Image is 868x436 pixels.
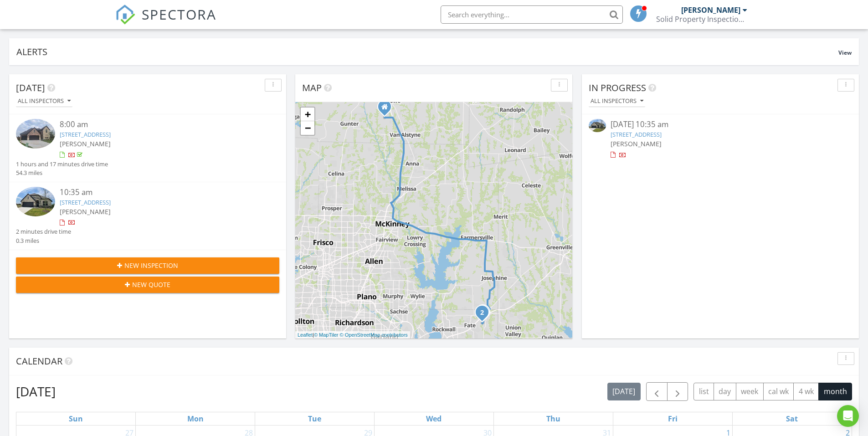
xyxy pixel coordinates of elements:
div: All Inspectors [18,98,71,104]
button: Previous month [646,382,668,401]
span: In Progress [589,82,646,94]
div: Open Intercom Messenger [837,405,859,427]
input: Search everything... [441,5,623,24]
button: New Inspection [16,257,279,274]
span: SPECTORA [142,5,216,24]
div: Solid Property Inspections, LLC [656,15,747,24]
img: The Best Home Inspection Software - Spectora [115,5,135,25]
a: Tuesday [306,412,323,425]
span: [DATE] [16,82,45,94]
div: 1479 W Farmington Rd, Van Alstyne TX 75495 [385,107,390,112]
a: [STREET_ADDRESS] [60,130,111,138]
a: Sunday [67,412,85,425]
div: Alerts [16,46,838,58]
a: © OpenStreetMap contributors [340,332,408,338]
a: [STREET_ADDRESS] [60,198,111,206]
span: [PERSON_NAME] [60,207,111,216]
button: cal wk [763,383,794,400]
button: All Inspectors [16,95,72,108]
button: New Quote [16,277,279,293]
a: Friday [666,412,679,425]
img: 9360326%2Fcover_photos%2FVt4dXJxbRwaOAkpMrJfW%2Fsmall.jpg [16,119,55,149]
button: week [736,383,764,400]
a: [DATE] 10:35 am [STREET_ADDRESS] [PERSON_NAME] [589,119,852,159]
button: Next month [667,382,688,401]
a: Wednesday [424,412,443,425]
a: SPECTORA [115,12,216,31]
a: Leaflet [298,332,313,338]
span: [PERSON_NAME] [60,139,111,148]
i: 2 [480,310,484,316]
div: 2 minutes drive time [16,227,71,236]
button: list [693,383,714,400]
a: 8:00 am [STREET_ADDRESS] [PERSON_NAME] 1 hours and 17 minutes drive time 54.3 miles [16,119,279,177]
a: Zoom out [301,121,314,135]
div: All Inspectors [591,98,643,104]
a: © MapTiler [314,332,339,338]
span: New Quote [132,280,170,289]
a: Thursday [544,412,562,425]
div: | [295,331,410,339]
a: [STREET_ADDRESS] [611,130,662,138]
img: 9360367%2Fcover_photos%2FP5Jo15qhV1YwSFsc03zh%2Fsmall.jpg [589,119,606,132]
h2: [DATE] [16,382,56,400]
div: 0.3 miles [16,236,71,245]
a: Zoom in [301,108,314,121]
div: 1 hours and 17 minutes drive time [16,160,108,169]
div: 6141 Rodin Dr, Royse City, TX 75189 [482,312,488,318]
a: 10:35 am [STREET_ADDRESS] [PERSON_NAME] 2 minutes drive time 0.3 miles [16,187,279,245]
div: 8:00 am [60,119,257,130]
span: New Inspection [124,261,178,270]
img: 9360367%2Fcover_photos%2FP5Jo15qhV1YwSFsc03zh%2Fsmall.jpg [16,187,55,216]
div: [PERSON_NAME] [681,5,740,15]
button: month [818,383,852,400]
div: [DATE] 10:35 am [611,119,830,130]
span: Map [302,82,322,94]
span: View [838,49,852,56]
a: Saturday [784,412,800,425]
div: 54.3 miles [16,169,108,177]
a: Monday [185,412,205,425]
div: 10:35 am [60,187,257,198]
span: Calendar [16,355,62,367]
span: [PERSON_NAME] [611,139,662,148]
button: [DATE] [607,383,641,400]
button: day [714,383,736,400]
button: All Inspectors [589,95,645,108]
button: 4 wk [793,383,819,400]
